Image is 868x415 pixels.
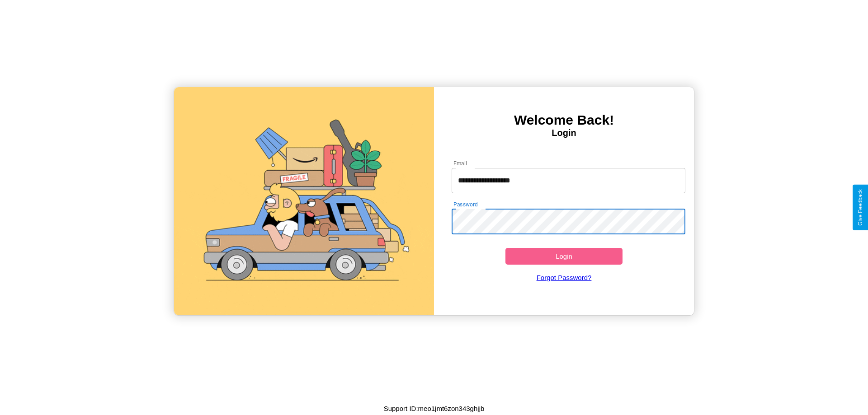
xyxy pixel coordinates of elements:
[434,112,694,128] h3: Welcome Back!
[447,265,681,290] a: Forgot Password?
[384,402,485,415] p: Support ID: meo1jmt6zon343ghjjb
[505,248,623,265] button: Login
[434,128,694,138] h4: Login
[857,189,863,226] div: Give Feedback
[453,159,467,167] label: Email
[174,87,434,315] img: gif
[453,201,477,208] label: Password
